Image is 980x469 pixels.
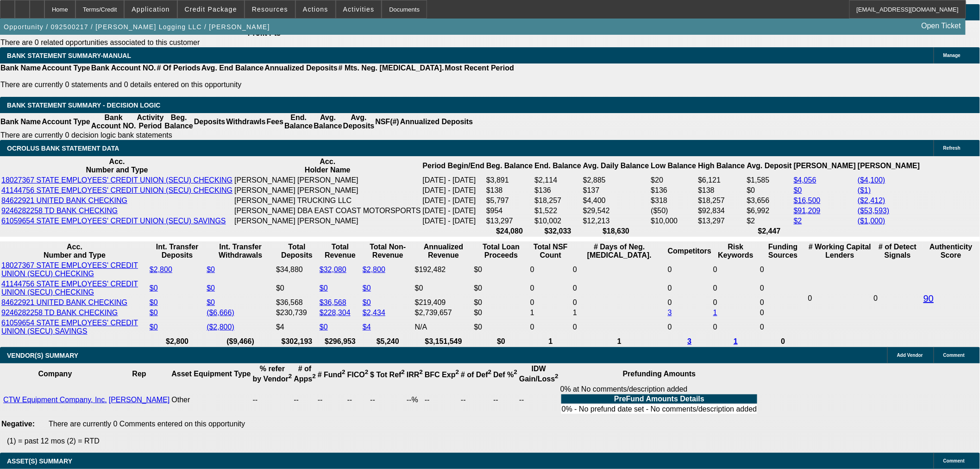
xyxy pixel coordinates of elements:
[157,63,201,73] th: # Of Periods
[253,365,292,383] b: % refer by Vendor
[445,63,515,73] th: Most Recent Period
[534,157,581,175] th: End. Balance
[422,157,485,175] th: Period Begin/End
[583,176,650,185] td: $2,885
[338,63,445,73] th: # Mts. Neg. [MEDICAL_DATA].
[336,0,382,18] button: Activities
[206,337,275,346] th: ($9,466)
[486,227,533,236] th: $24,080
[1,242,148,260] th: Acc. Number and Type
[201,63,264,73] th: Avg. End Balance
[747,196,792,205] td: $3,656
[943,458,965,463] span: Comment
[226,113,266,131] th: Withdrawls
[583,227,650,236] th: $18,630
[422,216,485,226] td: [DATE] - [DATE]
[794,207,821,215] a: $91,209
[276,261,318,279] td: $34,880
[1,157,233,175] th: Acc. Number and Type
[534,186,581,195] td: $136
[858,217,886,225] a: ($1,000)
[318,371,346,379] b: # Fund
[572,242,666,260] th: # Days of Neg. [MEDICAL_DATA].
[808,242,873,260] th: # Working Capital Lenders
[667,242,712,260] th: Competitors
[493,371,517,379] b: Def %
[342,369,345,376] sup: 2
[697,216,745,226] td: $13,297
[245,0,295,18] button: Resources
[572,298,666,307] td: 0
[555,373,558,380] sup: 2
[264,63,338,73] th: Annualized Deposits
[234,186,421,195] td: [PERSON_NAME] [PERSON_NAME]
[137,113,164,131] th: Activity Period
[276,279,318,297] td: $0
[697,157,745,175] th: High Balance
[530,261,572,279] td: 0
[561,405,758,414] td: 0% - No prefund date set - No comments/description added
[713,242,759,260] th: Risk Keywords
[320,309,351,317] a: $228,304
[234,216,421,226] td: [PERSON_NAME] [PERSON_NAME]
[207,309,234,317] a: ($6,666)
[109,396,170,404] a: [PERSON_NAME]
[363,323,371,331] a: $4
[697,176,745,185] td: $6,121
[530,308,572,317] td: 1
[1,217,226,225] a: 61059654 STATE EMPLOYEES' CREDIT UNION (SECU) SAVINGS
[207,323,234,331] a: ($2,800)
[91,113,137,131] th: Bank Account NO.
[252,385,293,415] td: --
[38,370,72,378] b: Company
[164,113,193,131] th: Beg. Balance
[760,298,807,307] td: 0
[415,309,472,317] div: $2,739,657
[0,81,514,89] p: There are currently 0 statements and 0 details entered on this opportunity
[473,261,528,279] td: $0
[461,371,491,379] b: # of Def
[296,0,335,18] button: Actions
[415,284,472,292] div: $0
[667,279,712,297] td: 0
[808,294,812,302] span: 0
[422,176,485,185] td: [DATE] - [DATE]
[583,216,650,226] td: $12,213
[149,337,205,346] th: $2,800
[793,157,856,175] th: [PERSON_NAME]
[747,176,792,185] td: $1,585
[313,113,342,131] th: Avg. Balance
[583,196,650,205] td: $4,400
[207,266,215,273] a: $0
[320,284,328,292] a: $0
[572,318,666,336] td: 0
[747,186,792,195] td: $0
[319,337,361,346] th: $296,953
[623,370,696,378] b: Prefunding Amounts
[149,242,205,260] th: Int. Transfer Deposits
[7,437,980,445] p: (1) = past 12 mos (2) = RTD
[614,395,704,403] b: PreFund Amounts Details
[473,298,528,307] td: $0
[91,63,157,73] th: Bank Account NO.
[858,196,886,204] a: ($2,412)
[760,318,807,336] td: 0
[667,298,712,307] td: 0
[320,323,328,331] a: $0
[4,23,270,31] span: Opportunity / 092500217 / [PERSON_NAME] Logging LLC / [PERSON_NAME]
[407,371,423,379] b: IRR
[422,186,485,195] td: [DATE] - [DATE]
[312,373,315,380] sup: 2
[185,6,237,13] span: Credit Package
[150,266,172,273] a: $2,800
[49,420,245,428] span: There are currently 0 Comments entered on this opportunity
[370,385,405,415] td: --
[1,261,138,278] a: 18027367 STATE EMPLOYEES' CREDIT UNION (SECU) CHECKING
[486,196,533,205] td: $5,797
[456,369,459,376] sup: 2
[276,337,318,346] th: $302,193
[7,52,131,59] span: BANK STATEMENT SUMMARY-MANUAL
[362,337,414,346] th: $5,240
[234,157,421,175] th: Acc. Holder Name
[651,176,697,185] td: $20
